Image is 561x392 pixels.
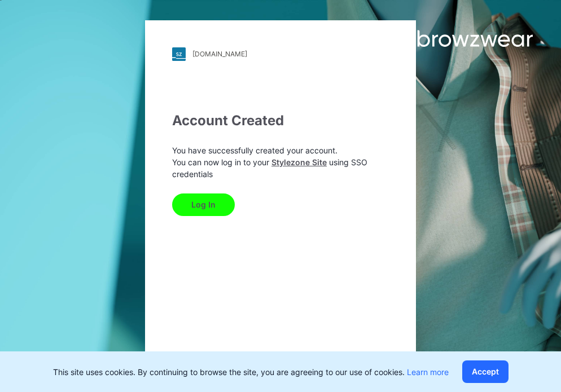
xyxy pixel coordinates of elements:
[53,366,449,378] p: This site uses cookies. By continuing to browse the site, you are agreeing to our use of cookies.
[271,157,327,167] a: Stylezone Site
[172,156,389,180] p: You can now log in to your using SSO credentials
[172,47,389,61] a: [DOMAIN_NAME]
[172,47,186,61] img: stylezone-logo.562084cfcfab977791bfbf7441f1a819.svg
[392,28,533,49] img: browzwear-logo.e42bd6dac1945053ebaf764b6aa21510.svg
[172,111,389,131] div: Account Created
[192,50,247,58] div: [DOMAIN_NAME]
[172,193,235,216] button: Log In
[407,367,449,377] a: Learn more
[172,144,389,156] p: You have successfully created your account.
[462,360,509,383] button: Accept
